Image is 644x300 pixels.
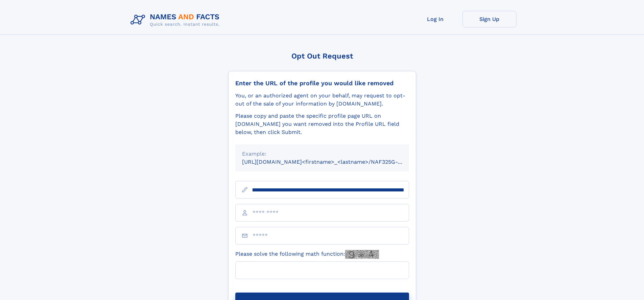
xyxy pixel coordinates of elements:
[235,250,379,259] label: Please solve the following math function:
[242,150,402,158] div: Example:
[235,92,409,108] div: You, or an authorized agent on your behalf, may request to opt-out of the sale of your informatio...
[235,112,409,136] div: Please copy and paste the specific profile page URL on [DOMAIN_NAME] you want removed into the Pr...
[242,159,422,165] small: [URL][DOMAIN_NAME]<firstname>_<lastname>/NAF325G-xxxxxxxx
[462,11,517,27] a: Sign Up
[408,11,462,27] a: Log In
[128,11,225,29] img: Logo Names and Facts
[228,52,416,60] div: Opt Out Request
[235,79,409,87] div: Enter the URL of the profile you would like removed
